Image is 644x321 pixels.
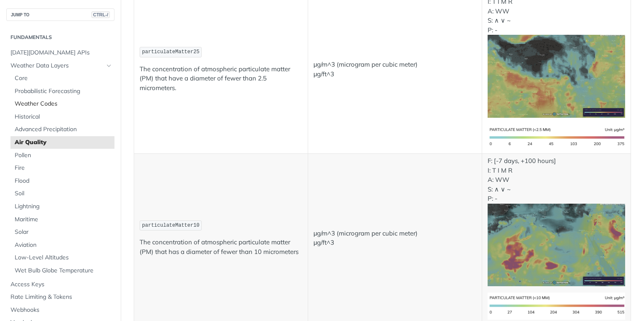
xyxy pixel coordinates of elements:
span: [DATE][DOMAIN_NAME] APIs [10,49,112,57]
img: pm10 [488,204,626,286]
img: pm25 [488,35,626,117]
a: Aviation [10,239,114,251]
a: Pollen [10,149,114,162]
a: Solar [10,226,114,238]
a: [DATE][DOMAIN_NAME] APIs [6,47,114,59]
span: Fire [15,164,112,172]
span: Rate Limiting & Tokens [10,293,112,301]
p: The concentration of atmospheric particulate matter (PM) that have a diameter of fewer than 2.5 m... [140,65,302,93]
img: pm10 [488,293,626,320]
a: Low-Level Altitudes [10,251,114,264]
a: Weather Codes [10,98,114,110]
span: Weather Codes [15,100,112,108]
a: Webhooks [6,304,114,316]
p: μg/m^3 (microgram per cubic meter) μg/ft^3 [314,60,476,79]
a: Rate Limiting & Tokens [6,291,114,303]
span: Advanced Precipitation [15,125,112,134]
span: Expand image [488,72,626,80]
a: Core [10,72,114,85]
span: Probabilistic Forecasting [15,87,112,96]
span: particulateMatter10 [142,223,200,228]
a: Flood [10,175,114,187]
span: Expand image [488,240,626,248]
span: Wet Bulb Globe Temperature [15,267,112,275]
span: Maritime [15,215,112,224]
a: Lightning [10,200,114,213]
button: Hide subpages for Weather Data Layers [106,62,112,69]
span: Solar [15,228,112,236]
span: CTRL-/ [91,11,110,18]
a: Weather Data LayersHide subpages for Weather Data Layers [6,60,114,72]
p: The concentration of atmospheric particulate matter (PM) that has a diameter of fewer than 10 mic... [140,238,302,256]
span: Aviation [15,241,112,249]
button: JUMP TOCTRL-/ [6,8,114,21]
a: Air Quality [10,136,114,149]
h2: Fundamentals [6,34,114,41]
a: Fire [10,162,114,174]
a: Access Keys [6,278,114,291]
span: Expand image [488,301,626,309]
span: particulateMatter25 [142,49,200,55]
a: Historical [10,111,114,123]
span: Historical [15,113,112,121]
p: μg/m^3 (microgram per cubic meter) μg/ft^3 [314,229,476,248]
span: Low-Level Altitudes [15,254,112,262]
span: Lightning [15,202,112,211]
span: Weather Data Layers [10,62,104,70]
span: Soil [15,189,112,198]
span: Air Quality [15,138,112,147]
span: Expand image [488,133,626,141]
span: Core [15,74,112,83]
a: Maritime [10,213,114,226]
a: Soil [10,187,114,200]
a: Wet Bulb Globe Temperature [10,264,114,277]
span: Access Keys [10,280,112,289]
img: pm25 [488,124,626,151]
a: Advanced Precipitation [10,123,114,136]
p: F: [-7 days, +100 hours] I: T I M R A: WW S: ∧ ∨ ~ P: - [488,156,626,286]
span: Pollen [15,151,112,160]
a: Probabilistic Forecasting [10,85,114,98]
span: Webhooks [10,306,112,314]
span: Flood [15,177,112,185]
